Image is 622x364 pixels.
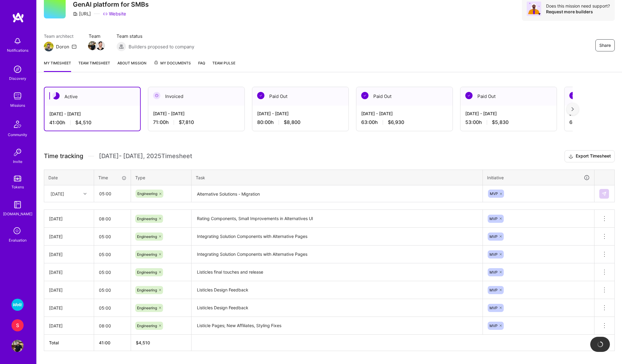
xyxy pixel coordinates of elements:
div: 63:00 h [361,119,448,125]
img: Avatar [527,2,541,16]
span: Engineering [137,288,157,292]
div: Initiative [487,174,590,181]
input: HH:MM [94,264,131,280]
i: icon CompanyGray [73,11,78,16]
div: Discovery [9,75,26,82]
div: [DATE] - [DATE] [465,110,552,117]
span: [DATE] - [DATE] , 2025 Timesheet [99,152,192,160]
div: [DATE] [49,216,89,222]
textarea: Alternative Solutions - Migration [192,186,482,202]
i: icon Download [568,153,573,160]
div: Paid Out [252,87,349,106]
div: 71:00 h [153,119,240,125]
a: Team Pulse [212,60,235,72]
img: User Avatar [11,340,24,352]
div: [DATE] - [DATE] [49,111,135,117]
img: teamwork [11,90,24,102]
div: Active [44,87,140,106]
span: MVP [490,191,498,196]
span: MVP [489,252,498,257]
span: $6,930 [388,119,404,125]
div: 80:00 h [257,119,344,125]
span: Team [89,33,104,39]
a: User Avatar [10,340,25,352]
input: HH:MM [94,282,131,298]
input: HH:MM [94,300,131,316]
img: Team Architect [44,42,54,51]
div: Missions [10,102,25,109]
a: FAQ [198,60,205,72]
img: bell [11,35,24,47]
div: Tokens [11,184,24,190]
textarea: Listicle Pages; New Affiliates, Styling Fixes [192,317,482,334]
img: Paid Out [465,92,473,99]
a: My Documents [154,60,191,72]
a: Website [103,11,126,17]
span: Time tracking [44,152,83,160]
span: Engineering [137,252,157,257]
img: Active [52,92,60,99]
span: Engineering [137,270,157,275]
span: Engineering [137,216,157,221]
img: Team Member Avatar [96,41,105,50]
span: Team architect [44,33,77,39]
span: MVP [489,323,498,328]
img: Community [10,117,25,132]
div: Evaluation [9,237,27,243]
div: null [599,189,610,199]
img: tokens [14,176,21,181]
button: Share [595,39,615,51]
div: [DOMAIN_NAME] [3,211,32,217]
span: Engineering [137,323,157,328]
img: discovery [11,63,24,75]
img: Paid Out [569,92,577,99]
img: right [571,107,574,111]
span: $8,800 [284,119,300,125]
textarea: Listicles final touches and release [192,264,482,281]
div: [DATE] [49,251,89,258]
div: S [11,319,24,331]
span: $5,830 [492,119,509,125]
span: $ 4,510 [136,340,150,345]
input: HH:MM [94,246,131,262]
a: Team Member Avatar [89,41,97,51]
th: Type [131,170,192,185]
i: icon SelectionTeam [12,226,23,237]
span: Engineering [137,191,157,196]
div: [DATE] - [DATE] [257,110,344,117]
span: Share [599,42,611,48]
th: Total [44,335,94,351]
div: Invite [13,158,22,165]
span: MVP [489,288,498,292]
textarea: Listicles Design Feedback [192,300,482,316]
img: guide book [11,199,24,211]
img: Invoiced [153,92,160,99]
span: Builders proposed to company [129,44,194,50]
span: Team Pulse [212,61,235,65]
textarea: Integrating Solution Components with Alternative Pages [192,228,482,245]
div: [DATE] [49,305,89,311]
img: Invite [11,146,24,158]
div: [DATE] [49,269,89,275]
a: My timesheet [44,60,71,72]
span: Team status [116,33,194,39]
div: [DATE] [51,190,64,197]
input: HH:MM [94,186,130,202]
div: Request more builders [546,9,610,15]
div: 41:00 h [49,119,135,126]
th: 41:00 [94,335,131,351]
img: logo [12,12,24,23]
div: Notifications [7,47,28,54]
img: Builders proposed to company [116,42,126,51]
textarea: Rating Components, Small Improvements in Alternatives UI [192,210,482,227]
img: Team Member Avatar [88,41,97,50]
th: Task [192,170,483,185]
img: Wolt - Fintech: Payments Expansion Team [11,299,24,311]
div: [DATE] - [DATE] [361,110,448,117]
span: MVP [489,270,498,275]
th: Date [44,170,94,185]
h3: GenAI platform for SMBs [73,1,149,8]
div: [DATE] [49,233,89,240]
div: Community [8,132,27,138]
div: 53:00 h [465,119,552,125]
